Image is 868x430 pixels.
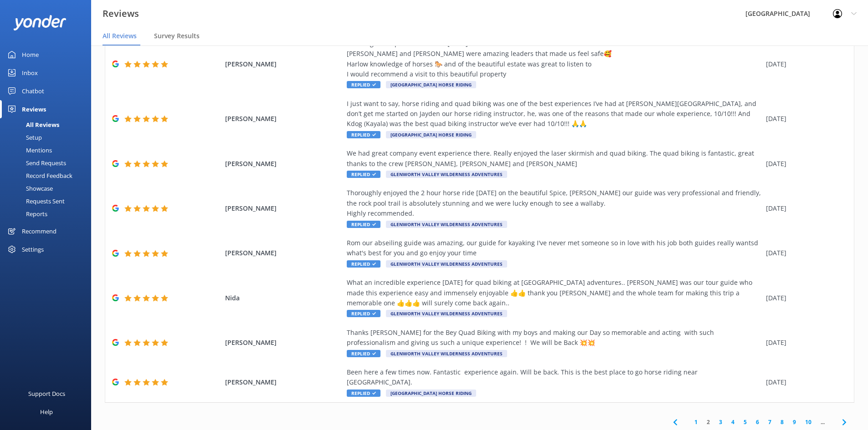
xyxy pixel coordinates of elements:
[225,114,343,124] span: [PERSON_NAME]
[766,114,842,124] div: [DATE]
[766,203,842,213] div: [DATE]
[739,418,751,426] a: 5
[5,131,42,144] div: Setup
[22,100,46,118] div: Reviews
[727,418,739,426] a: 4
[5,144,91,157] a: Mentions
[225,338,343,348] span: [PERSON_NAME]
[347,278,761,308] div: What an incredible experience [DATE] for quad biking at [GEOGRAPHIC_DATA] adventures.. [PERSON_NA...
[766,293,842,303] div: [DATE]
[776,418,788,426] a: 8
[816,418,829,426] span: ...
[386,260,507,268] span: Glenworth Valley Wilderness Adventures
[22,82,44,100] div: Chatbot
[386,221,507,228] span: Glenworth Valley Wilderness Adventures
[347,221,380,228] span: Replied
[5,118,59,131] div: All Reviews
[5,169,91,182] a: Record Feedback
[386,81,476,88] span: [GEOGRAPHIC_DATA] Horse Riding
[690,418,702,426] a: 1
[5,182,91,195] a: Showcase
[347,238,761,258] div: Rom our abseiling guide was amazing, our guide for kayaking I've never met someone so in love wit...
[225,203,343,213] span: [PERSON_NAME]
[764,418,776,426] a: 7
[5,169,72,182] div: Record Feedback
[347,350,380,357] span: Replied
[766,377,842,387] div: [DATE]
[751,418,764,426] a: 6
[347,148,761,169] div: We had great company event experience there. Really enjoyed the laser skirmish and quad biking. T...
[766,248,842,258] div: [DATE]
[103,31,137,40] span: All Reviews
[386,350,507,357] span: Glenworth Valley Wilderness Adventures
[347,131,380,138] span: Replied
[386,390,476,397] span: [GEOGRAPHIC_DATA] Horse Riding
[5,207,47,220] div: Reports
[103,6,139,21] h3: Reviews
[225,293,343,303] span: Nida
[702,418,714,426] a: 2
[5,144,52,157] div: Mentions
[22,46,39,64] div: Home
[5,207,91,220] a: Reports
[225,159,343,169] span: [PERSON_NAME]
[225,377,343,387] span: [PERSON_NAME]
[22,222,56,240] div: Recommend
[28,384,65,403] div: Support Docs
[386,310,507,317] span: Glenworth Valley Wilderness Adventures
[714,418,727,426] a: 3
[225,59,343,69] span: [PERSON_NAME]
[5,157,91,169] a: Send Requests
[5,195,91,207] a: Requests Sent
[154,31,200,40] span: Survey Results
[347,39,761,80] div: What a great experience we had [DATE] [PERSON_NAME] and [PERSON_NAME] were amazing leaders that m...
[14,15,66,30] img: yonder-white-logo.png
[22,64,38,82] div: Inbox
[5,157,66,169] div: Send Requests
[5,118,91,131] a: All Reviews
[386,131,476,138] span: [GEOGRAPHIC_DATA] Horse Riding
[40,403,53,421] div: Help
[5,182,53,195] div: Showcase
[347,390,380,397] span: Replied
[347,260,380,268] span: Replied
[347,188,761,218] div: Thoroughly enjoyed the 2 hour horse ride [DATE] on the beautiful Spice, [PERSON_NAME] our guide w...
[22,240,44,258] div: Settings
[801,418,816,426] a: 10
[386,171,507,178] span: Glenworth Valley Wilderness Adventures
[347,310,380,317] span: Replied
[347,328,761,348] div: Thanks [PERSON_NAME] for the Bey Quad Biking with my boys and making our Day so memorable and act...
[225,248,343,258] span: [PERSON_NAME]
[5,131,91,144] a: Setup
[5,195,65,207] div: Requests Sent
[347,171,380,178] span: Replied
[347,367,761,388] div: Been here a few times now. Fantastic experience again. Will be back. This is the best place to go...
[347,81,380,88] span: Replied
[766,59,842,69] div: [DATE]
[788,418,801,426] a: 9
[766,338,842,348] div: [DATE]
[347,99,761,129] div: I just want to say, horse riding and quad biking was one of the best experiences I’ve had at [PER...
[766,159,842,169] div: [DATE]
